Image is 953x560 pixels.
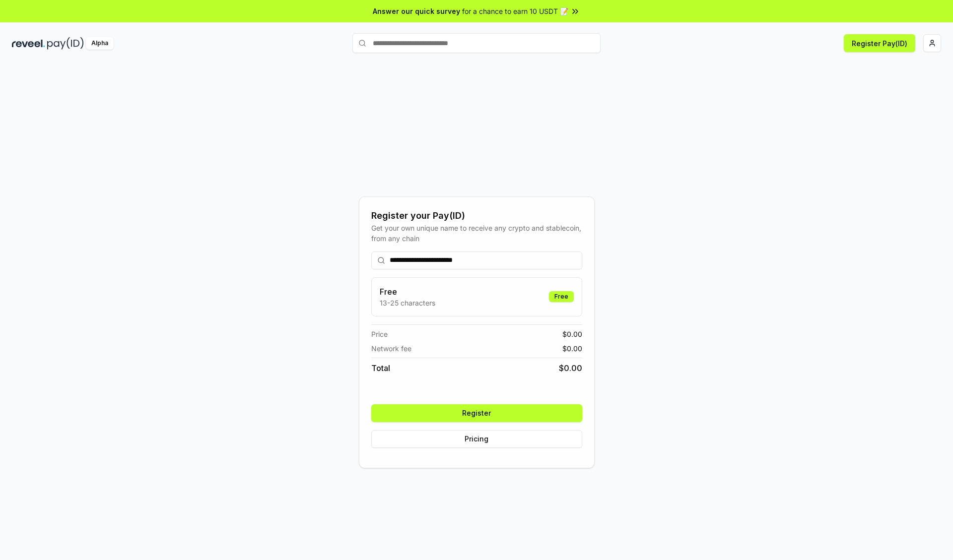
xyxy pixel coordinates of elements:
[380,298,435,308] p: 13-25 characters
[47,37,84,50] img: pay_id
[380,286,435,298] h3: Free
[371,404,582,422] button: Register
[86,37,114,50] div: Alpha
[373,6,460,16] span: Answer our quick survey
[12,37,45,50] img: reveel_dark
[371,329,388,339] span: Price
[549,291,574,302] div: Free
[371,209,582,223] div: Register your Pay(ID)
[562,343,582,354] span: $ 0.00
[371,223,582,244] div: Get your own unique name to receive any crypto and stablecoin, from any chain
[562,329,582,339] span: $ 0.00
[371,430,582,448] button: Pricing
[559,362,582,374] span: $ 0.00
[844,34,915,52] button: Register Pay(ID)
[462,6,568,16] span: for a chance to earn 10 USDT 📝
[371,343,411,354] span: Network fee
[371,362,390,374] span: Total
